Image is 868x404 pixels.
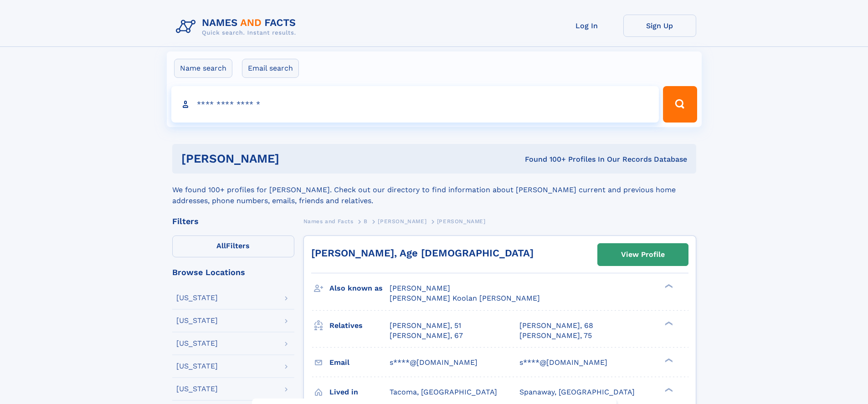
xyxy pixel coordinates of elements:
div: ❯ [663,320,673,326]
div: ❯ [663,387,673,393]
a: [PERSON_NAME], 68 [519,321,593,331]
span: B [364,218,368,225]
span: [PERSON_NAME] [378,218,426,225]
a: Sign Up [623,15,696,37]
div: [US_STATE] [176,385,218,393]
h3: Also known as [329,281,390,296]
label: Filters [172,235,294,257]
div: We found 100+ profiles for [PERSON_NAME]. Check out our directory to find information about [PERS... [172,174,696,206]
input: search input [171,86,659,123]
a: B [364,215,368,227]
span: [PERSON_NAME] [437,218,486,225]
img: Logo Names and Facts [172,15,303,39]
h3: Email [329,355,390,370]
span: [PERSON_NAME] [390,284,450,292]
a: [PERSON_NAME], 75 [519,331,592,341]
h3: Lived in [329,384,390,400]
div: Found 100+ Profiles In Our Records Database [402,154,687,164]
h1: [PERSON_NAME] [181,153,402,164]
a: [PERSON_NAME], 67 [390,331,463,341]
div: [US_STATE] [176,317,218,324]
label: Name search [174,59,232,78]
button: Search Button [663,86,697,123]
div: [US_STATE] [176,363,218,370]
label: Email search [242,59,299,78]
div: Browse Locations [172,268,294,276]
span: Tacoma, [GEOGRAPHIC_DATA] [390,388,497,396]
div: ❯ [663,283,673,289]
a: View Profile [598,244,688,266]
div: [US_STATE] [176,294,218,302]
a: Names and Facts [303,215,354,227]
a: [PERSON_NAME], Age [DEMOGRAPHIC_DATA] [311,247,534,259]
span: [PERSON_NAME] Koolan [PERSON_NAME] [390,294,540,302]
div: [US_STATE] [176,340,218,347]
div: Filters [172,217,294,225]
a: [PERSON_NAME] [378,215,426,227]
a: [PERSON_NAME], 51 [390,321,461,331]
a: Log In [550,15,623,37]
div: View Profile [621,244,665,265]
span: All [216,241,226,250]
span: Spanaway, [GEOGRAPHIC_DATA] [519,388,635,396]
h3: Relatives [329,318,390,333]
div: ❯ [663,357,673,363]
